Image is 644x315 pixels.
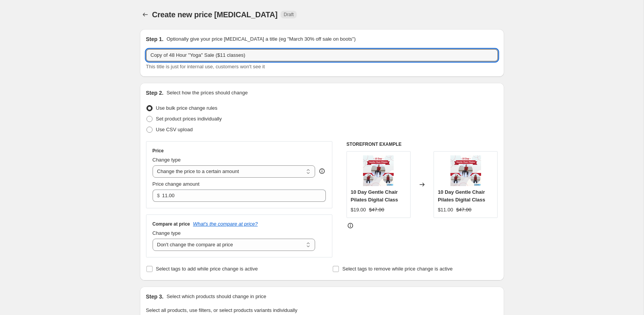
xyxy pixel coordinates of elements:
[140,9,151,20] button: Price change jobs
[146,293,164,300] h2: Step 3.
[166,35,355,43] p: Optionally give your price [MEDICAL_DATA] a title (eg "March 30% off sale on boots")
[166,89,248,97] p: Select how the prices should change
[162,190,314,202] input: 80.00
[153,148,164,154] h3: Price
[157,193,160,198] span: $
[146,64,265,69] span: This title is just for internal use, customers won't see it
[156,105,217,111] span: Use bulk price change rules
[438,189,485,203] span: 10 Day Gentle Chair Pilates Digital Class
[156,266,258,272] span: Select tags to add while price change is active
[369,206,384,214] strike: $47.00
[156,116,222,122] span: Set product prices individually
[351,206,366,214] div: $19.00
[153,181,200,187] span: Price change amount
[193,221,258,227] button: What's the compare at price?
[318,167,326,175] div: help
[342,266,453,272] span: Select tags to remove while price change is active
[156,127,193,132] span: Use CSV upload
[146,49,498,61] input: 30% off holiday sale
[146,307,297,313] span: Select all products, use filters, or select products variants individually
[438,206,453,214] div: $11.00
[363,155,394,186] img: ScreenShot2021-11-12at11.23.51AM_80x.png
[153,230,181,236] span: Change type
[351,189,398,203] span: 10 Day Gentle Chair Pilates Digital Class
[284,12,294,18] span: Draft
[146,89,164,97] h2: Step 2.
[153,157,181,163] span: Change type
[153,221,190,227] h3: Compare at price
[450,155,481,186] img: ScreenShot2021-11-12at11.23.51AM_80x.png
[166,293,266,300] p: Select which products should change in price
[456,206,472,214] strike: $47.00
[347,141,498,147] h6: STOREFRONT EXAMPLE
[152,10,278,19] span: Create new price [MEDICAL_DATA]
[146,35,164,43] h2: Step 1.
